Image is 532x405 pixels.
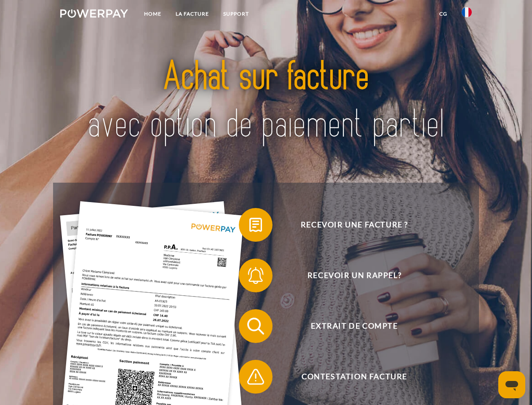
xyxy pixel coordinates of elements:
a: CG [432,6,454,22]
span: Extrait de compte [251,309,457,343]
span: Contestation Facture [251,360,457,394]
span: Recevoir une facture ? [251,208,457,242]
a: LA FACTURE [168,6,216,22]
button: Extrait de compte [239,309,458,343]
button: Contestation Facture [239,360,458,394]
span: Recevoir un rappel? [251,259,457,292]
img: qb_bell.svg [245,265,266,286]
button: Recevoir un rappel? [239,259,458,292]
img: title-powerpay_fr.svg [80,40,452,162]
img: logo-powerpay-white.svg [60,9,128,18]
a: Home [137,6,168,22]
img: qb_bill.svg [245,214,266,235]
img: qb_warning.svg [245,366,266,387]
img: qb_search.svg [245,316,266,337]
a: Support [216,6,256,22]
iframe: Bouton de lancement de la fenêtre de messagerie [498,371,525,398]
img: fr [462,7,472,17]
button: Recevoir une facture ? [239,208,458,242]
